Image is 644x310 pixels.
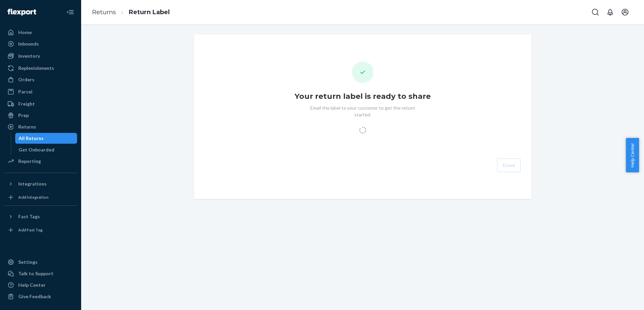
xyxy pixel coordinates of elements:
a: Inbounds [4,38,77,49]
div: Inventory [18,53,40,59]
div: Inbounds [18,40,39,47]
button: Give Feedback [4,291,77,302]
button: Help Center [626,138,639,172]
button: Close Navigation [64,5,77,19]
a: Return Label [129,8,170,16]
a: Home [4,27,77,38]
div: Help Center [18,282,46,288]
a: Freight [4,98,77,109]
a: Inventory [4,51,77,61]
a: All Returns [15,133,77,144]
button: Open account menu [618,5,632,19]
div: Returns [18,123,36,130]
div: Parcel [18,88,32,95]
a: Replenishments [4,63,77,74]
div: Fast Tags [18,213,40,220]
button: Open notifications [603,5,617,19]
button: Integrations [4,178,77,189]
img: Flexport logo [7,9,36,16]
div: Freight [18,101,35,107]
button: Fast Tags [4,211,77,222]
a: Orders [4,74,77,85]
a: Talk to Support [4,268,77,279]
a: Parcel [4,86,77,97]
a: Add Fast Tag [4,225,77,235]
div: Add Integration [18,194,48,200]
div: Get Onboarded [19,146,54,153]
p: Email the label to your customer to get the return started. [304,105,422,118]
a: Settings [4,257,77,267]
div: Reporting [18,158,41,165]
a: Returns [92,8,116,16]
ol: breadcrumbs [87,2,175,22]
div: Integrations [18,180,47,187]
div: Prep [18,112,29,119]
div: All Returns [19,135,44,142]
div: Orders [18,76,34,83]
h1: Your return label is ready to share [294,91,431,102]
button: Open Search Box [589,5,602,19]
div: Home [18,29,32,36]
button: Done [497,159,521,172]
a: Add Integration [4,192,77,203]
a: Get Onboarded [15,144,77,155]
div: Add Fast Tag [18,227,43,233]
div: Replenishments [18,65,54,72]
div: Give Feedback [18,293,51,300]
a: Help Center [4,280,77,290]
a: Reporting [4,156,77,167]
div: Talk to Support [18,270,53,277]
a: Prep [4,110,77,121]
div: Settings [18,259,38,265]
a: Returns [4,121,77,132]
